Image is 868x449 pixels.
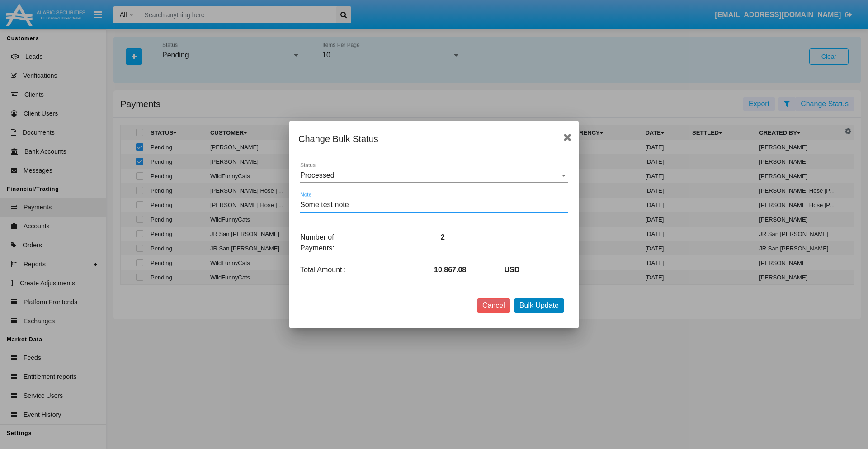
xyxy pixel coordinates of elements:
[505,265,575,275] p: USD
[434,265,505,275] p: 10,867.08
[293,232,364,254] p: Number of Payments:
[293,265,364,275] p: Total Amount :
[298,132,570,146] div: Change Bulk Status
[477,298,510,313] button: Cancel
[434,232,505,243] p: 2
[300,171,335,179] span: Processed
[514,298,564,313] button: Bulk Update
